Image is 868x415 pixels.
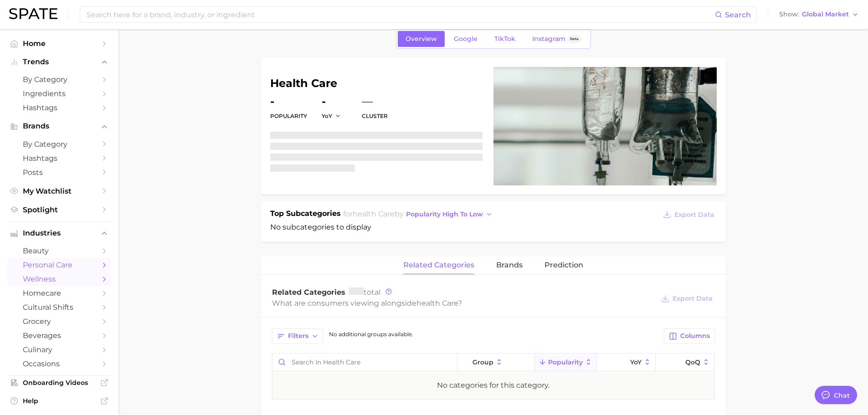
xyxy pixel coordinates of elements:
span: beauty [23,246,96,255]
a: Home [7,36,111,51]
span: personal care [23,261,96,269]
button: Filters [272,328,324,344]
span: total [349,288,380,297]
button: YoY [597,354,656,371]
span: for by [343,210,495,218]
span: Posts [23,168,96,177]
span: health care [353,210,395,218]
a: Spotlight [7,203,111,217]
span: Spotlight [23,205,96,214]
span: culinary [23,345,96,354]
a: by Category [7,72,111,87]
a: My Watchlist [7,184,111,198]
button: popularity high to low [404,208,495,220]
span: beverages [23,331,96,340]
span: YoY [630,359,642,366]
button: Export Data [661,208,716,221]
button: Columns [664,328,714,344]
span: health care [416,299,458,307]
a: Overview [398,31,445,47]
input: Search in health care [272,354,457,371]
a: beverages [7,328,111,343]
dd: - [322,96,347,107]
span: Global Market [802,12,849,17]
button: QoQ [656,354,714,371]
h1: Top Subcategories [270,208,341,222]
span: Related Categories [272,288,345,297]
span: No additional groups available. [329,331,413,338]
a: Posts [7,165,111,179]
span: Export Data [673,295,713,302]
span: related categories [403,261,474,269]
span: Show [779,12,799,17]
button: Industries [7,226,111,240]
span: cultural shifts [23,303,96,312]
span: by Category [23,75,96,84]
span: popularity high to low [406,210,483,218]
button: group [457,354,535,371]
span: Onboarding Videos [23,379,96,387]
span: Instagram [532,35,565,43]
a: culinary [7,343,111,357]
a: TikTok [487,31,523,47]
span: homecare [23,289,96,297]
div: No subcategories to display [270,208,717,233]
span: Columns [680,332,710,340]
button: YoY [322,112,341,120]
a: wellness [7,272,111,286]
dt: Popularity [270,111,307,122]
span: Hashtags [23,103,96,112]
span: by Category [23,140,96,149]
div: What are consumers viewing alongside ? [272,297,655,309]
span: group [473,359,493,366]
dt: cluster [362,111,388,122]
span: wellness [23,275,96,283]
div: No categories for this category. [437,380,550,391]
a: Onboarding Videos [7,376,111,389]
span: Hashtags [23,154,96,163]
span: Home [23,39,96,48]
span: Google [454,35,478,43]
span: Beta [570,35,579,43]
span: TikTok [494,35,515,43]
a: Google [446,31,485,47]
a: occasions [7,357,111,371]
button: Brands [7,119,111,133]
dd: - [270,96,307,107]
a: by Category [7,137,111,151]
a: Hashtags [7,151,111,165]
span: Brands [23,122,96,130]
span: Prediction [544,261,583,269]
span: brands [496,261,523,269]
span: QoQ [685,359,700,366]
a: InstagramBeta [524,31,589,47]
h1: health care [270,78,483,89]
span: Filters [288,332,308,340]
button: Popularity [535,354,597,371]
span: occasions [23,359,96,368]
a: Ingredients [7,87,111,101]
a: Help [7,394,111,408]
span: Export Data [674,211,714,219]
span: Trends [23,58,96,66]
span: Popularity [548,359,583,366]
span: grocery [23,317,96,326]
img: SPATE [9,8,57,19]
button: Trends [7,55,111,69]
a: grocery [7,314,111,328]
span: My Watchlist [23,187,96,195]
span: — [362,96,373,107]
span: Industries [23,229,96,237]
span: Search [725,10,751,19]
span: Ingredients [23,89,96,98]
a: personal care [7,258,111,272]
button: ShowGlobal Market [777,9,861,20]
a: homecare [7,286,111,300]
input: Search here for a brand, industry, or ingredient [86,7,715,22]
span: Help [23,397,96,405]
button: Export Data [659,292,714,305]
span: Overview [406,35,437,43]
a: Hashtags [7,101,111,115]
a: beauty [7,244,111,258]
a: cultural shifts [7,300,111,314]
